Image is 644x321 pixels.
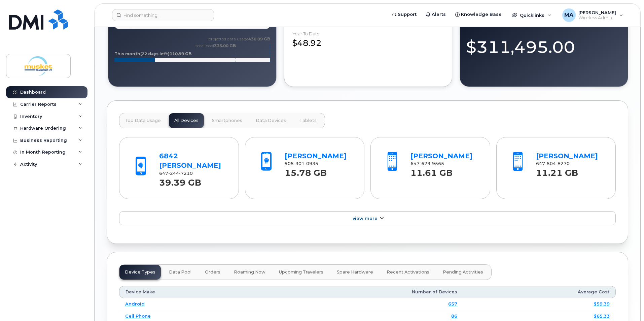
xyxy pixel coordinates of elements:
span: 301 [294,161,305,166]
div: $311,495.00 [466,29,622,59]
span: 905 [285,161,318,166]
span: Pending Activities [443,269,483,275]
span: MA [564,11,573,19]
span: View More [353,216,378,221]
a: $59.39 [594,301,610,307]
a: $65.33 [594,313,610,319]
a: [PERSON_NAME] [536,152,598,160]
tspan: 110.99 GB [170,51,191,56]
a: [PERSON_NAME] [285,152,347,160]
span: 0935 [305,161,318,166]
a: Cell Phone [125,313,151,319]
button: Tablets [294,113,322,128]
span: 504 [545,161,556,166]
span: [PERSON_NAME] [578,10,616,15]
strong: 39.39 GB [159,174,201,188]
text: total pool [195,43,236,48]
span: Wireless Admin [578,15,616,21]
a: View More [119,211,616,225]
text: projected data usage [208,36,270,41]
span: Tablets [299,118,317,123]
tspan: 430.09 GB [248,36,270,41]
span: Orders [205,269,220,275]
tspan: (22 days left) [140,51,170,56]
span: Upcoming Travelers [279,269,323,275]
a: Support [387,8,421,21]
input: Find something... [112,9,214,21]
span: 244 [168,171,179,176]
span: Recent Activations [387,269,429,275]
span: 647 [410,161,444,166]
span: 647 [159,171,193,176]
strong: 11.21 GB [536,164,578,178]
a: 657 [448,301,457,307]
tspan: 335.00 GB [214,43,236,48]
span: Quicklinks [520,12,544,18]
div: $48.92 [292,31,444,49]
span: Smartphones [212,118,242,123]
span: Alerts [432,11,446,18]
span: 9565 [430,161,444,166]
span: Top Data Usage [125,118,161,123]
a: Knowledge Base [451,8,506,21]
th: Number of Devices [264,286,463,298]
span: Data Pool [169,269,191,275]
a: Android [125,301,145,307]
a: 6842 [PERSON_NAME] [159,152,221,170]
tspan: This month [114,51,140,56]
span: 647 [536,161,570,166]
div: Melanie Ackers [558,8,628,22]
a: 86 [451,313,457,319]
span: Spare Hardware [337,269,373,275]
strong: 11.61 GB [410,164,453,178]
span: Support [398,11,417,18]
strong: 15.78 GB [285,164,327,178]
span: 629 [420,161,430,166]
th: Device Make [119,286,264,298]
div: Year to Date [292,31,320,36]
button: Smartphones [207,113,248,128]
span: Data Devices [256,118,286,123]
button: Top Data Usage [119,113,166,128]
span: 8270 [556,161,570,166]
span: 7210 [179,171,193,176]
a: Alerts [421,8,451,21]
span: Knowledge Base [461,11,502,18]
a: [PERSON_NAME] [410,152,472,160]
th: Average Cost [463,286,616,298]
button: Data Devices [250,113,291,128]
span: Roaming Now [234,269,265,275]
div: Quicklinks [507,8,556,22]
